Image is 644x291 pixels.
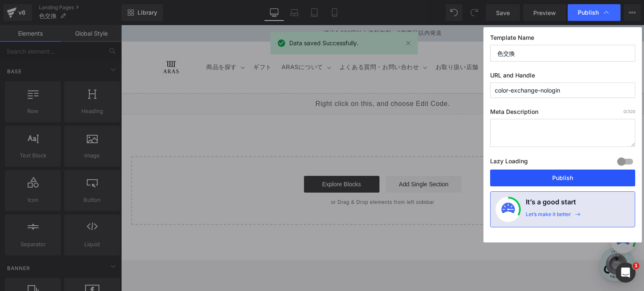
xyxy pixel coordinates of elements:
label: Meta Description [490,108,635,119]
span: Publish [578,9,599,16]
label: Lazy Loading [490,156,528,170]
a: ギフト [127,33,156,51]
span: ギフト [132,38,151,46]
img: onboarding-status.svg [501,203,515,216]
span: お取り扱い店舗 [314,38,357,46]
a: チャット [55,196,108,217]
summary: ARASについて [156,33,213,51]
div: Let’s make it better [526,211,571,222]
summary: 商品を探す [80,33,127,51]
span: 税込5,000円以上送料無料・5営業日以内発送 [203,4,321,11]
summary: よくある質問・お問い合わせ [213,33,309,51]
a: Explore Blocks [183,151,258,167]
a: Add Single Section [265,151,340,167]
span: 商品を探す [85,38,116,46]
span: よくある質問・お問い合わせ [218,38,298,46]
a: ホーム [3,196,55,217]
span: チャット [72,209,92,216]
a: 設定 [108,196,161,217]
span: ホーム [21,209,36,216]
label: Template Name [490,34,635,45]
span: ARASについて [161,38,202,46]
h4: It’s a good start [526,197,576,211]
span: 0 [623,109,626,114]
span: 1 [633,263,639,269]
a: ARAS [28,25,72,59]
p: or Drag & Drop elements from left sidebar [23,174,500,180]
span: /320 [623,109,635,114]
iframe: Intercom live chat [615,263,636,283]
img: ARAS [31,28,69,57]
a: お取り扱い店舗 [309,33,362,51]
label: URL and Handle [490,72,635,82]
summary: 検索 [439,33,457,52]
span: 設定 [130,209,140,216]
button: Publish [490,170,635,186]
